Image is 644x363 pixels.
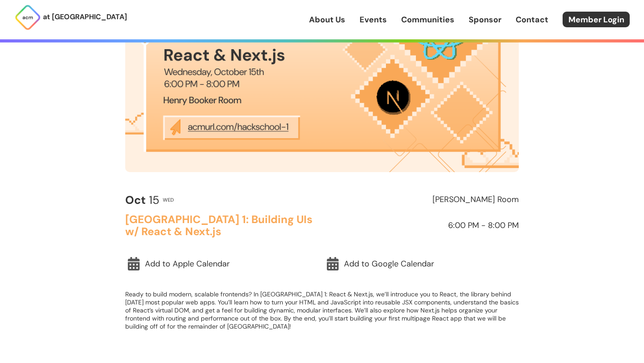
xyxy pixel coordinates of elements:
[563,12,630,27] a: Member Login
[14,4,127,31] a: at [GEOGRAPHIC_DATA]
[125,194,159,207] h2: 15
[326,221,519,230] h2: 6:00 PM - 8:00 PM
[309,14,345,25] a: About Us
[516,14,548,25] a: Contact
[14,4,41,31] img: ACM Logo
[43,11,127,23] p: at [GEOGRAPHIC_DATA]
[125,193,146,207] b: Oct
[469,14,501,25] a: Sponsor
[401,14,454,25] a: Communities
[360,14,387,25] a: Events
[163,197,174,203] h2: Wed
[125,290,519,330] p: Ready to build modern, scalable frontends? In [GEOGRAPHIC_DATA] 1: React & Next.js, we’ll introdu...
[326,195,519,204] h2: [PERSON_NAME] Room
[125,214,318,237] h2: [GEOGRAPHIC_DATA] 1: Building UIs w/ React & Next.js
[324,253,519,274] a: Add to Google Calendar
[125,253,320,274] a: Add to Apple Calendar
